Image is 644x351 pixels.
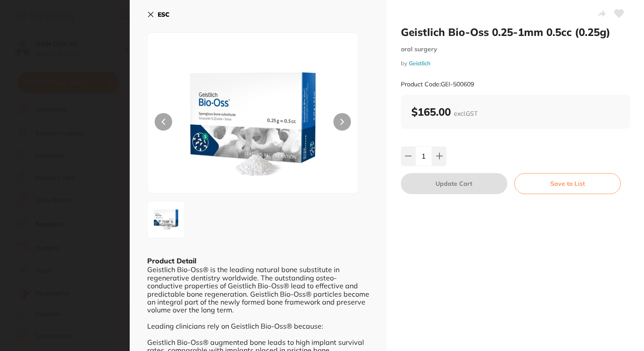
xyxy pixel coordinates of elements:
button: ESC [147,7,170,22]
button: Update Cart [401,173,507,194]
a: Geistlich [409,60,431,67]
button: Save to List [514,173,621,194]
img: Zy1qcGc [150,204,182,235]
b: ESC [158,11,170,18]
small: by [401,60,630,67]
b: $165.00 [411,105,478,118]
span: excl. GST [454,110,478,117]
h2: Geistlich Bio-Oss 0.25-1mm 0.5cc (0.25g) [401,25,630,39]
b: Product Detail [147,256,196,265]
img: Zy1qcGc [190,55,316,193]
small: Product Code: GEI-500609 [401,81,474,88]
small: oral surgery [401,46,630,53]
